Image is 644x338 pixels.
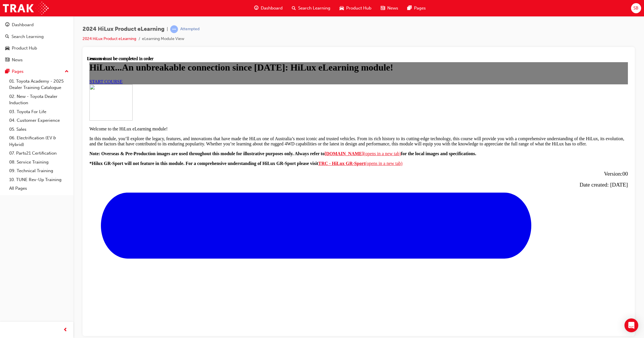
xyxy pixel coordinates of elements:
[142,36,184,42] li: eLearning Module View
[5,22,9,28] span: guage-icon
[492,126,541,132] span: Date created: [DATE]
[2,18,71,66] button: DashboardSearch LearningProduct HubNews
[12,57,23,63] div: News
[83,36,136,41] a: 2024 HiLux Product eLearning
[278,105,315,110] span: (opens in a new tab)
[261,5,283,12] span: Dashboard
[2,43,71,54] a: Product Hub
[250,2,287,14] a: guage-iconDashboard
[287,2,335,14] a: search-iconSearch Learning
[2,80,541,90] p: In this module, you’ll explore the legacy, features, and innovations that have made the HiLux one...
[407,5,412,12] span: pages-icon
[624,318,638,332] div: Open Intercom Messenger
[180,26,200,32] div: Attempted
[65,68,69,75] span: up-icon
[83,26,164,33] span: 2024 HiLux Product eLearning
[7,149,71,158] a: 07. Parts21 Certification
[12,68,24,75] div: Pages
[11,33,44,40] div: Search Learning
[2,66,71,77] button: Pages
[2,31,71,42] a: Search Learning
[5,58,9,63] span: news-icon
[292,5,296,12] span: search-icon
[7,184,71,193] a: All Pages
[2,6,541,17] h1: HiLux...An unbreakable connection since [DATE]: HiLux eLearning module!
[237,95,277,100] strong: [DOMAIN_NAME]
[314,95,389,100] strong: for the local images and specifications.
[170,25,178,33] span: learningRecordVerb_ATTEMPT-icon
[12,45,37,52] div: Product Hub
[376,2,403,14] a: news-iconNews
[167,26,168,33] span: |
[403,2,430,14] a: pages-iconPages
[346,5,371,12] span: Product Hub
[298,5,330,12] span: Search Learning
[5,69,9,74] span: pages-icon
[414,5,426,12] span: Pages
[231,105,315,110] a: TRC - HiLux GR-Sport(opens in a new tab)
[2,23,35,28] a: START COURSE
[12,22,34,28] div: Dashboard
[7,116,71,125] a: 04. Customer Experience
[387,5,398,12] span: News
[63,326,68,334] span: prev-icon
[7,166,71,175] a: 09. Technical Training
[633,5,639,12] span: SB
[2,70,541,75] p: Welcome to the HiLux eLearning module!
[3,2,49,15] img: Trak
[277,95,314,100] span: (opens in a new tab)
[7,125,71,134] a: 05. Sales
[2,95,237,100] strong: Note: Overseas & Pre-Production images are used throughout this module for illustrative purposes ...
[2,105,231,110] strong: *Hilux GR-Sport will not feature in this module. For a comprehensive understanding of HiLux GR-Sp...
[340,5,344,12] span: car-icon
[5,34,9,39] span: search-icon
[2,20,71,30] a: Dashboard
[5,46,9,51] span: car-icon
[2,55,71,65] a: News
[231,105,278,110] strong: TRC - HiLux GR-Sport
[335,2,376,14] a: car-iconProduct Hub
[381,5,385,12] span: news-icon
[631,3,641,13] button: SB
[7,175,71,184] a: 10. TUNE Rev-Up Training
[237,95,314,100] a: [DOMAIN_NAME](opens in a new tab)
[7,92,71,107] a: 02. New - Toyota Dealer Induction
[7,134,71,149] a: 06. Electrification (EV & Hybrid)
[7,158,71,167] a: 08. Service Training
[517,115,541,121] span: Version:00
[7,107,71,116] a: 03. Toyota For Life
[254,5,258,12] span: guage-icon
[7,77,71,92] a: 01. Toyota Academy - 2025 Dealer Training Catalogue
